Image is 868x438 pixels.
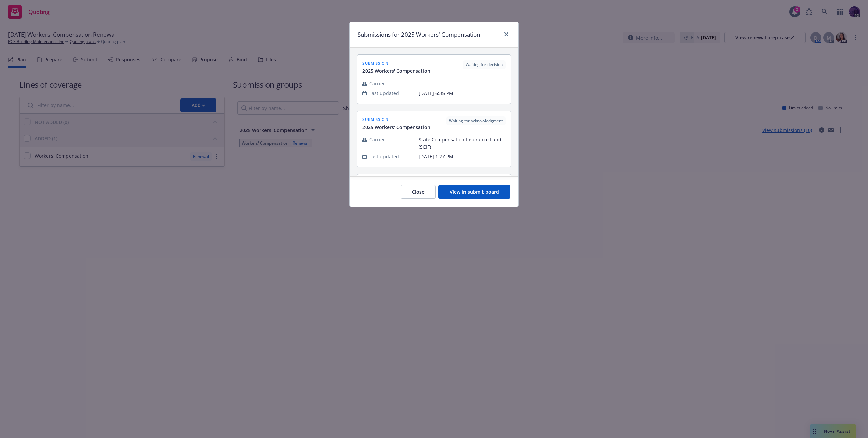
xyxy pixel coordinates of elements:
span: 2025 Workers' Compensation [362,67,430,74]
span: Last updated [369,153,399,160]
span: Waiting for decision [466,62,503,68]
span: Waiting for acknowledgment [449,118,503,124]
span: Carrier [369,136,385,143]
button: Close [401,185,436,199]
span: 2025 Workers' Compensation [362,124,430,131]
h1: Submissions for 2025 Workers' Compensation [358,30,480,39]
span: Carrier [369,80,385,87]
span: State Compensation Insurance Fund (SCIF) [419,136,506,150]
span: [DATE] 1:27 PM [419,153,506,160]
span: submission [362,60,430,66]
span: [DATE] 6:35 PM [419,90,506,97]
button: View in submit board [438,185,510,199]
span: submission [362,116,430,122]
span: Last updated [369,90,399,97]
a: close [502,30,510,38]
